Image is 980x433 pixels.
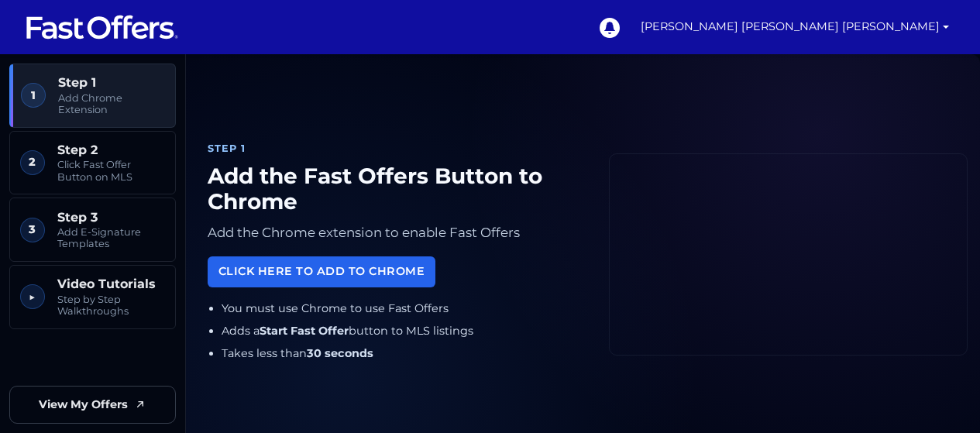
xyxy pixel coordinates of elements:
span: 3 [20,218,45,242]
p: Add the Chrome extension to enable Fast Offers [208,222,584,244]
span: 1 [21,83,46,108]
span: Video Tutorials [57,277,165,291]
strong: 30 seconds [307,346,373,360]
div: Step 1 [208,141,584,156]
iframe: Fast Offers Chrome Extension [610,154,967,355]
span: Step by Step Walkthroughs [57,294,165,318]
span: 2 [20,150,45,175]
a: View My Offers [9,386,176,424]
a: Click Here to Add to Chrome [208,256,435,287]
span: Add E-Signature Templates [57,226,165,250]
span: Step 3 [57,210,165,225]
li: Adds a button to MLS listings [222,322,584,340]
span: Step 1 [58,75,165,90]
a: 3 Step 3 Add E-Signature Templates [9,198,176,262]
span: Click Fast Offer Button on MLS [57,159,165,183]
span: Add Chrome Extension [58,92,165,116]
span: Step 2 [57,143,165,157]
strong: Start Fast Offer [260,324,349,338]
a: ▶︎ Video Tutorials Step by Step Walkthroughs [9,265,176,329]
span: ▶︎ [20,284,45,309]
a: 1 Step 1 Add Chrome Extension [9,64,176,128]
li: Takes less than [222,345,584,363]
li: You must use Chrome to use Fast Offers [222,300,584,318]
h1: Add the Fast Offers Button to Chrome [208,163,584,215]
span: View My Offers [39,396,128,414]
a: 2 Step 2 Click Fast Offer Button on MLS [9,131,176,195]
